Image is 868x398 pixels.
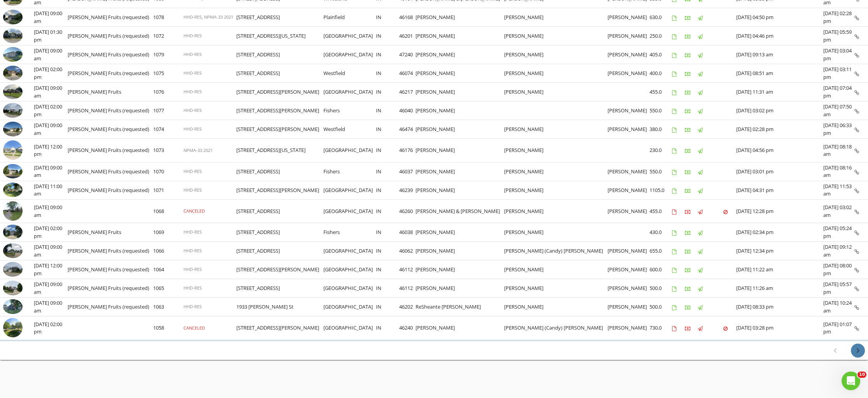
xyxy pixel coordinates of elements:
[236,181,323,199] td: [STREET_ADDRESS][PERSON_NAME]
[823,162,854,181] td: [DATE] 08:16 am
[608,298,650,316] td: [PERSON_NAME]
[399,316,416,340] td: 46240
[3,201,23,221] img: streetview
[608,120,650,139] td: [PERSON_NAME]
[153,242,183,260] td: 1066
[376,162,399,181] td: IN
[823,8,854,27] td: [DATE] 02:28 pm
[650,83,672,101] td: 455.0
[153,120,183,139] td: 1074
[183,208,205,214] span: CANCELED
[399,139,416,162] td: 46176
[650,242,672,260] td: 655.0
[34,316,68,340] td: [DATE] 02:00 pm
[823,101,854,120] td: [DATE] 07:50 am
[3,243,23,258] img: 9179598%2Fcover_photos%2F8yLJkcJOlLLvP7byuRta%2Fsmall.9179598-1754397606102
[68,64,154,83] td: [PERSON_NAME] Fruits (requested)
[323,162,376,181] td: Fishers
[153,101,183,120] td: 1077
[823,199,854,223] td: [DATE] 03:02 am
[323,83,376,101] td: [GEOGRAPHIC_DATA]
[504,8,608,27] td: [PERSON_NAME]
[183,229,202,235] span: HHD-RES
[376,316,399,340] td: IN
[504,120,608,139] td: [PERSON_NAME]
[504,298,608,316] td: [PERSON_NAME]
[504,139,608,162] td: [PERSON_NAME]
[153,162,183,181] td: 1070
[399,101,416,120] td: 46040
[650,279,672,298] td: 500.0
[183,147,213,153] span: NPMA-33 2021
[608,101,650,120] td: [PERSON_NAME]
[153,223,183,242] td: 1069
[183,14,233,20] span: HHD-RES, NPMA-33 2021
[236,260,323,279] td: [STREET_ADDRESS][PERSON_NAME]
[68,279,154,298] td: [PERSON_NAME] Fruits (requested)
[376,83,399,101] td: IN
[34,199,68,223] td: [DATE] 09:00 am
[236,242,323,260] td: [STREET_ADDRESS]
[153,260,183,279] td: 1064
[416,162,504,181] td: [PERSON_NAME]
[34,279,68,298] td: [DATE] 09:00 am
[3,84,23,99] img: 9257227%2Fcover_photos%2F3BhCVKL10dUszCq8Gy3W%2Fsmall.9257227-1755089251414
[858,372,866,378] span: 10
[183,285,202,291] span: HHD-RES
[416,27,504,45] td: [PERSON_NAME]
[650,27,672,45] td: 250.0
[323,242,376,260] td: [GEOGRAPHIC_DATA]
[504,45,608,64] td: [PERSON_NAME]
[736,64,823,83] td: [DATE] 08:51 am
[3,140,23,160] img: streetview
[183,89,202,94] span: HHD-RES
[153,139,183,162] td: 1073
[183,51,202,57] span: HHD-RES
[504,83,608,101] td: [PERSON_NAME]
[399,83,416,101] td: 46217
[3,225,23,239] img: 9205916%2Fcover_photos%2FNwzcQDDv6pWDQFjfEhZa%2Fsmall.9205916-1754415632527
[736,139,823,162] td: [DATE] 04:56 pm
[736,199,823,223] td: [DATE] 12:28 pm
[236,101,323,120] td: [STREET_ADDRESS][PERSON_NAME]
[376,139,399,162] td: IN
[323,64,376,83] td: Westfield
[68,8,154,27] td: [PERSON_NAME] Fruits (requested)
[34,45,68,64] td: [DATE] 09:00 am
[323,45,376,64] td: [GEOGRAPHIC_DATA]
[236,162,323,181] td: [STREET_ADDRESS]
[323,139,376,162] td: [GEOGRAPHIC_DATA]
[183,107,202,113] span: HHD-RES
[650,139,672,162] td: 230.0
[323,27,376,45] td: [GEOGRAPHIC_DATA]
[851,344,865,358] button: Next page
[608,199,650,223] td: [PERSON_NAME]
[823,223,854,242] td: [DATE] 05:24 pm
[323,181,376,199] td: [GEOGRAPHIC_DATA]
[236,8,323,27] td: [STREET_ADDRESS]
[3,281,23,295] img: 9178946%2Fcover_photos%2FnSZ5expDHOooUYVEQwmC%2Fsmall.9178946-1754311446083
[376,298,399,316] td: IN
[608,181,650,199] td: [PERSON_NAME]
[34,120,68,139] td: [DATE] 09:00 am
[650,64,672,83] td: 400.0
[236,120,323,139] td: [STREET_ADDRESS][PERSON_NAME]
[416,45,504,64] td: [PERSON_NAME]
[416,83,504,101] td: [PERSON_NAME]
[416,223,504,242] td: [PERSON_NAME]
[376,27,399,45] td: IN
[842,372,860,390] iframe: Intercom live chat
[608,64,650,83] td: [PERSON_NAME]
[68,101,154,120] td: [PERSON_NAME] Fruits (requested)
[376,260,399,279] td: IN
[236,279,323,298] td: [STREET_ADDRESS]
[153,64,183,83] td: 1075
[736,223,823,242] td: [DATE] 02:34 pm
[736,120,823,139] td: [DATE] 02:28 pm
[736,83,823,101] td: [DATE] 11:31 am
[376,45,399,64] td: IN
[736,8,823,27] td: [DATE] 04:50 pm
[399,45,416,64] td: 47240
[823,45,854,64] td: [DATE] 03:04 pm
[323,8,376,27] td: Plainfield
